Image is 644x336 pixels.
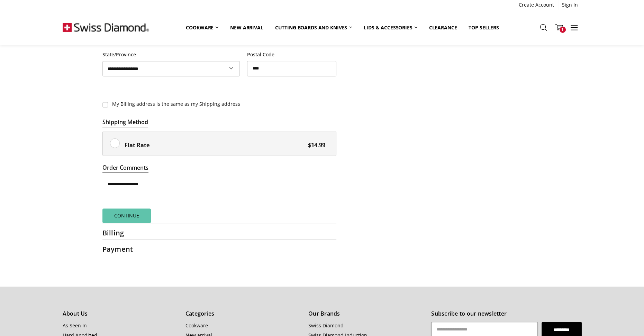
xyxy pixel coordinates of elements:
[185,310,301,317] h5: Categories
[423,20,463,35] a: Clearance
[102,164,148,173] legend: Order Comments
[180,20,224,35] a: Cookware
[304,141,325,149] span: $14.99
[63,322,87,329] a: As Seen In
[102,208,151,223] button: Continue
[308,322,344,329] a: Swiss Diamond
[269,20,358,35] a: Cutting boards and knives
[63,10,149,45] img: Free Shipping On Every Order
[63,310,178,317] h5: About Us
[431,310,581,317] h5: Subscribe to our newsletter
[102,228,146,237] h2: Billing
[560,27,566,33] span: 1
[102,51,240,58] label: State/Province
[308,310,424,317] h5: Our Brands
[125,141,305,149] span: Flat Rate
[247,51,336,58] label: Postal Code
[102,101,337,107] label: My Billing address is the same as my Shipping address
[102,245,146,253] h2: Payment
[102,118,148,127] legend: Shipping Method
[224,20,269,35] a: New arrival
[185,322,208,329] a: Cookware
[463,20,505,35] a: Top Sellers
[551,19,566,36] a: 1
[358,20,423,35] a: Lids & Accessories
